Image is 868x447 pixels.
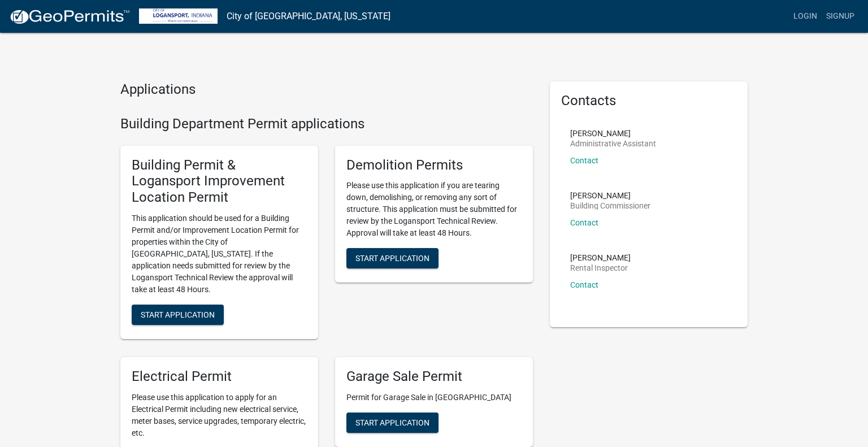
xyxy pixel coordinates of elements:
span: Start Application [141,310,215,319]
p: Permit for Garage Sale in [GEOGRAPHIC_DATA] [346,392,522,403]
a: City of [GEOGRAPHIC_DATA], [US_STATE] [227,7,390,26]
p: This application should be used for a Building Permit and/or Improvement Location Permit for prop... [132,212,307,296]
h5: Building Permit & Logansport Improvement Location Permit [132,157,307,206]
button: Start Application [346,413,439,433]
p: Building Commissioner [570,202,650,210]
p: Please use this application if you are tearing down, demolishing, or removing any sort of structu... [346,180,522,239]
span: Start Application [355,418,429,427]
a: Signup [822,6,859,27]
p: Please use this application to apply for an Electrical Permit including new electrical service, m... [132,392,307,439]
p: [PERSON_NAME] [570,254,631,262]
a: Login [789,6,822,27]
a: Contact [570,156,598,165]
span: Start Application [355,254,429,263]
button: Start Application [132,305,224,325]
p: Rental Inspector [570,264,631,272]
a: Contact [570,280,598,289]
button: Start Application [346,248,439,268]
a: Contact [570,218,598,227]
img: City of Logansport, Indiana [139,8,218,24]
p: [PERSON_NAME] [570,129,656,137]
h4: Building Department Permit applications [120,116,533,132]
h5: Electrical Permit [132,368,307,385]
h5: Garage Sale Permit [346,368,522,385]
h5: Contacts [561,93,736,109]
p: [PERSON_NAME] [570,192,650,199]
p: Administrative Assistant [570,140,656,147]
h4: Applications [120,81,533,98]
h5: Demolition Permits [346,157,522,173]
